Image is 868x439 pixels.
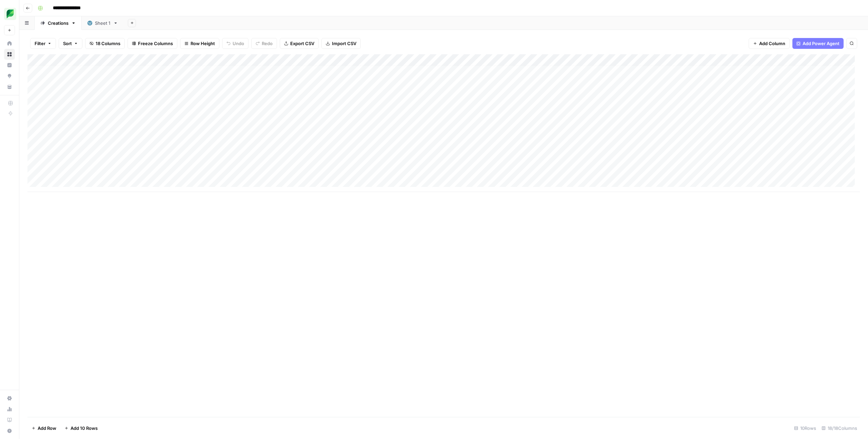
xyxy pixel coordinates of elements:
[85,38,125,49] button: 18 Columns
[4,415,15,425] a: Learning Hub
[35,40,45,47] span: Filter
[4,49,15,60] a: Browse
[59,38,82,49] button: Sort
[4,393,15,404] a: Settings
[290,40,314,47] span: Export CSV
[63,40,72,47] span: Sort
[4,38,15,49] a: Home
[30,38,56,49] button: Filter
[96,40,120,47] span: 18 Columns
[233,40,244,47] span: Undo
[60,423,102,434] button: Add 10 Rows
[332,40,356,47] span: Import CSV
[180,38,219,49] button: Row Height
[127,38,177,49] button: Freeze Columns
[222,38,249,49] button: Undo
[749,38,790,49] button: Add Column
[819,423,860,434] div: 18/18 Columns
[71,425,98,432] span: Add 10 Rows
[4,81,15,92] a: Your Data
[95,20,111,26] div: Sheet 1
[4,71,15,81] a: Opportunities
[803,40,840,47] span: Add Power Agent
[4,8,16,20] img: SproutSocial Logo
[191,40,215,47] span: Row Height
[262,40,273,47] span: Redo
[791,423,819,434] div: 10 Rows
[321,38,361,49] button: Import CSV
[38,425,56,432] span: Add Row
[4,404,15,415] a: Usage
[27,423,60,434] button: Add Row
[280,38,319,49] button: Export CSV
[759,40,785,47] span: Add Column
[138,40,173,47] span: Freeze Columns
[4,5,15,22] button: Workspace: SproutSocial
[251,38,277,49] button: Redo
[35,16,82,30] a: Creations
[4,425,15,436] button: Help + Support
[792,38,844,49] button: Add Power Agent
[82,16,124,30] a: Sheet 1
[4,60,15,71] a: Insights
[48,20,68,26] div: Creations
